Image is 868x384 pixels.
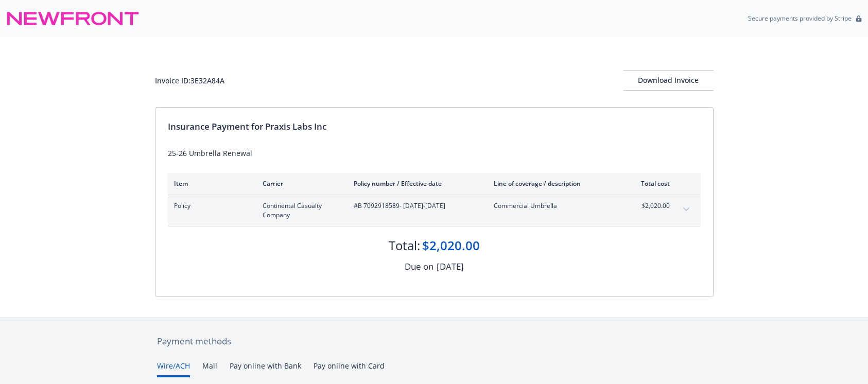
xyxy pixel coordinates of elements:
[678,201,695,218] button: expand content
[494,179,615,188] div: Line of coverage / description
[748,14,852,23] p: Secure payments provided by Stripe
[157,335,711,348] div: Payment methods
[157,360,190,377] button: Wire/ACH
[631,201,670,211] span: $2,020.00
[405,260,433,273] div: Due on
[314,360,385,377] button: Pay online with Card
[389,237,420,254] div: Total:
[494,201,615,211] span: Commercial Umbrella
[437,260,464,273] div: [DATE]
[354,201,477,211] span: #B 7092918589 - [DATE]-[DATE]
[354,179,477,188] div: Policy number / Effective date
[263,179,337,188] div: Carrier
[422,237,480,254] div: $2,020.00
[168,120,701,133] div: Insurance Payment for Praxis Labs Inc
[168,148,701,159] div: 25-26 Umbrella Renewal
[263,201,337,220] span: Continental Casualty Company
[168,195,701,226] div: PolicyContinental Casualty Company#B 7092918589- [DATE]-[DATE]Commercial Umbrella$2,020.00expand ...
[202,360,217,377] button: Mail
[230,360,301,377] button: Pay online with Bank
[623,71,714,90] div: Download Invoice
[155,75,224,86] div: Invoice ID: 3E32A84A
[174,179,246,188] div: Item
[631,179,670,188] div: Total cost
[623,70,714,91] button: Download Invoice
[174,201,246,211] span: Policy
